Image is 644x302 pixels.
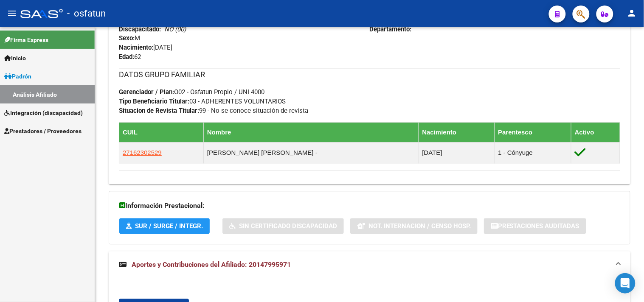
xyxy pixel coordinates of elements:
span: Not. Internacion / Censo Hosp. [368,223,471,230]
span: Padrón [4,72,31,81]
span: Sin Certificado Discapacidad [239,223,337,230]
strong: Nacimiento: [119,44,153,52]
strong: Edad: [119,53,134,61]
strong: Situacion de Revista Titular: [119,107,199,115]
button: Prestaciones Auditadas [484,218,586,234]
button: Sin Certificado Discapacidad [222,218,344,234]
span: [DATE] [119,44,172,52]
h3: DATOS GRUPO FAMILIAR [119,69,620,81]
span: M [119,35,140,42]
div: Open Intercom Messenger [615,273,636,294]
i: NO (00) [164,25,186,33]
span: Prestaciones Auditadas [498,223,579,230]
span: Inicio [4,53,26,63]
mat-icon: menu [7,8,17,18]
button: Not. Internacion / Censo Hosp. [350,218,478,234]
th: Activo [571,123,620,143]
strong: Departamento: [370,25,412,33]
span: 99 - No se conoce situación de revista [119,107,308,115]
th: Nombre [203,123,419,143]
mat-expansion-panel-header: Aportes y Contribuciones del Afiliado: 20147995971 [109,252,630,279]
span: 03 - ADHERENTES VOLUNTARIOS [119,98,286,106]
span: Aportes y Contribuciones del Afiliado: 20147995971 [132,261,291,269]
strong: Discapacitado: [119,25,161,33]
span: - osfatun [67,4,106,23]
span: Prestadores / Proveedores [4,126,82,136]
td: [PERSON_NAME] [PERSON_NAME] - [203,143,419,163]
th: Nacimiento [419,123,495,143]
span: Firma Express [4,35,48,45]
td: 1 - Cónyuge [495,143,571,163]
strong: Gerenciador / Plan: [119,89,174,96]
button: SUR / SURGE / INTEGR. [119,218,210,234]
span: Integración (discapacidad) [4,108,83,117]
h3: Información Prestacional: [119,200,620,212]
mat-icon: person [627,8,637,18]
span: O02 - Osfatun Propio / UNI 4000 [119,89,264,96]
span: 62 [119,53,141,61]
strong: Tipo Beneficiario Titular: [119,98,189,106]
span: SUR / SURGE / INTEGR. [135,223,203,230]
th: CUIL [119,123,204,143]
span: 27162302529 [123,149,162,157]
th: Parentesco [495,123,571,143]
strong: Sexo: [119,35,135,42]
td: [DATE] [419,143,495,163]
